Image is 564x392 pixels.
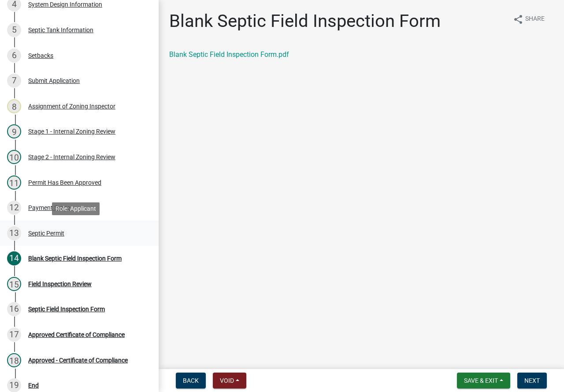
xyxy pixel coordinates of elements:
div: 16 [7,302,21,316]
div: 9 [7,124,21,138]
div: Field Inspection Review [28,281,92,287]
div: 13 [7,226,21,240]
h1: Blank Septic Field Inspection Form [169,11,441,32]
div: Septic Tank Information [28,27,93,33]
div: Assignment of Zoning Inspector [28,103,115,109]
span: Void [220,377,234,384]
div: System Design Information [28,1,102,7]
div: Septic Field Inspection Form [28,306,105,312]
div: End [28,382,39,388]
div: 5 [7,23,21,37]
div: 18 [7,353,21,367]
span: Next [524,377,540,384]
div: Blank Septic Field Inspection Form [28,255,122,261]
div: 14 [7,251,21,265]
div: Stage 1 - Internal Zoning Review [28,128,115,134]
div: Permit Has Been Approved [28,179,101,186]
div: Approved - Certificate of Compliance [28,357,128,363]
button: Save & Exit [457,373,510,388]
div: Septic Permit [28,230,64,236]
div: 15 [7,277,21,291]
button: Back [176,373,206,388]
div: 8 [7,99,21,113]
div: 7 [7,74,21,88]
span: Save & Exit [464,377,498,384]
i: share [513,14,523,25]
div: Stage 2 - Internal Zoning Review [28,154,115,160]
div: Setbacks [28,52,53,59]
div: 12 [7,201,21,215]
a: Blank Septic Field Inspection Form.pdf [169,50,289,59]
div: Approved Certificate of Compliance [28,332,125,338]
span: Back [183,377,199,384]
div: Role: Applicant [52,202,100,215]
div: Payment Stage [28,205,70,211]
button: Void [213,373,246,388]
div: 10 [7,150,21,164]
div: 11 [7,175,21,190]
span: Share [525,14,545,25]
button: Next [517,373,547,388]
div: Submit Application [28,78,80,84]
button: shareShare [506,11,552,28]
div: 17 [7,328,21,342]
div: 6 [7,49,21,63]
